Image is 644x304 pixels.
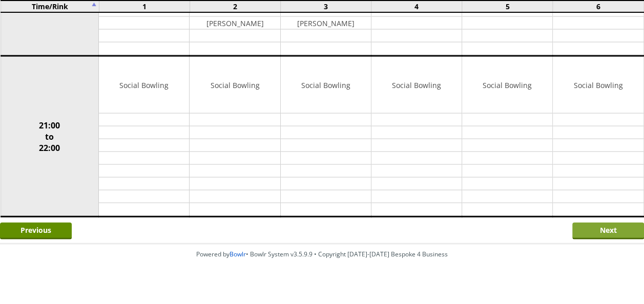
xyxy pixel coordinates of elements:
[190,17,280,30] td: [PERSON_NAME]
[371,57,462,114] td: Social Bowling
[230,250,246,258] a: Bowlr
[572,223,644,240] input: Next
[281,17,371,30] td: [PERSON_NAME]
[190,57,280,114] td: Social Bowling
[553,1,643,12] td: 6
[190,1,280,12] td: 2
[462,57,552,114] td: Social Bowling
[99,57,189,114] td: Social Bowling
[281,57,371,114] td: Social Bowling
[462,1,553,12] td: 5
[1,56,99,217] td: 21:00 to 22:00
[1,1,99,12] td: Time/Rink
[196,250,448,258] span: Powered by • Bowlr System v3.5.9.9 • Copyright [DATE]-[DATE] Bespoke 4 Business
[99,1,190,12] td: 1
[281,1,371,12] td: 3
[553,57,643,114] td: Social Bowling
[371,1,462,12] td: 4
